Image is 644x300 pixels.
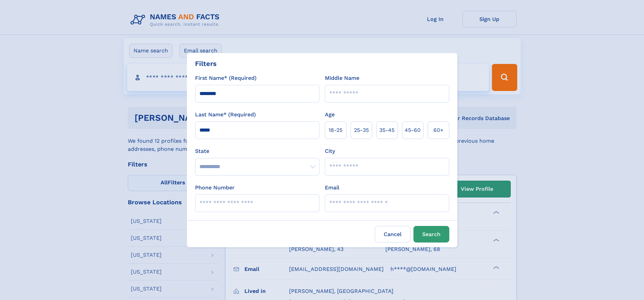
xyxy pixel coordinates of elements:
label: Email [325,184,339,192]
span: 18‑25 [329,126,342,134]
label: Age [325,111,335,119]
label: Last Name* (Required) [195,111,256,119]
span: 35‑45 [379,126,395,134]
button: Search [413,226,449,243]
label: Phone Number [195,184,235,192]
label: Cancel [375,226,411,243]
div: Filters [195,59,217,69]
label: First Name* (Required) [195,74,257,82]
label: State [195,147,319,155]
label: Middle Name [325,74,359,82]
span: 45‑60 [405,126,421,134]
span: 25‑35 [354,126,369,134]
span: 60+ [433,126,444,134]
label: City [325,147,335,155]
